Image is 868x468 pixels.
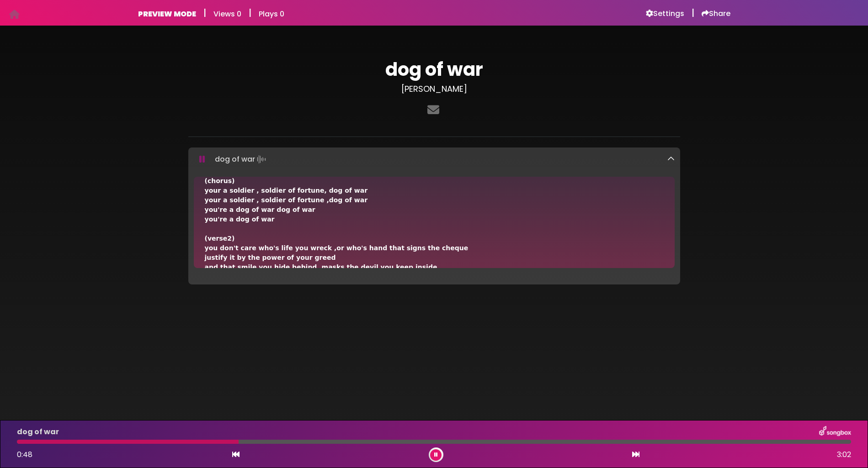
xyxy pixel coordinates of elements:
[646,9,684,18] a: Settings
[215,153,268,166] p: dog of war
[249,7,251,18] h5: |
[255,153,268,166] img: waveform4.gif
[203,7,206,18] h5: |
[138,10,196,18] h6: PREVIEW MODE
[188,58,680,80] h1: dog of war
[702,9,730,18] a: Share
[259,10,284,18] h6: Plays 0
[188,84,680,94] h3: [PERSON_NAME]
[692,7,694,18] h5: |
[213,10,241,18] h6: Views 0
